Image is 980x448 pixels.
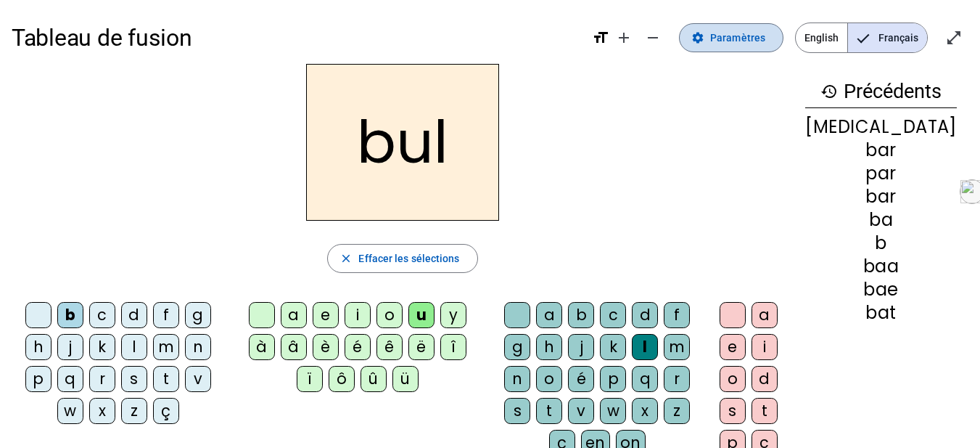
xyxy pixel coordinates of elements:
div: c [600,302,626,328]
div: b [57,302,83,328]
div: e [313,302,339,328]
div: b [805,235,957,252]
div: ç [153,398,179,424]
div: bae [805,281,957,298]
div: f [664,302,690,328]
div: k [89,334,115,360]
div: i [345,302,371,328]
div: t [153,366,179,392]
div: ë [408,334,435,360]
div: ô [329,366,355,392]
button: Entrer en plein écran [939,23,968,52]
button: Effacer les sélections [327,244,477,273]
div: î [440,334,466,360]
div: i [752,334,778,360]
mat-icon: settings [691,31,704,44]
div: v [185,366,211,392]
div: b [568,302,594,328]
div: z [121,398,147,424]
div: l [632,334,658,360]
div: k [600,334,626,360]
div: baa [805,258,957,275]
div: m [664,334,690,360]
div: a [281,302,307,328]
mat-icon: open_in_full [945,29,963,46]
div: s [121,366,147,392]
span: Paramètres [710,29,765,46]
mat-icon: remove [644,29,662,46]
button: Diminuer la taille de la police [638,23,667,52]
div: a [752,302,778,328]
mat-icon: format_size [592,29,609,46]
div: ba [805,211,957,229]
div: d [632,302,658,328]
div: o [536,366,562,392]
div: o [720,366,746,392]
span: Français [848,23,927,52]
div: l [121,334,147,360]
div: w [57,398,83,424]
div: a [536,302,562,328]
div: s [720,398,746,424]
div: é [568,366,594,392]
div: [MEDICAL_DATA] [805,118,957,136]
div: d [121,302,147,328]
div: é [345,334,371,360]
div: e [720,334,746,360]
div: à [249,334,275,360]
div: w [600,398,626,424]
div: r [664,366,690,392]
div: z [664,398,690,424]
div: f [153,302,179,328]
h1: Tableau de fusion [12,15,580,61]
div: q [57,366,83,392]
h2: bul [306,64,499,221]
div: bar [805,142,957,159]
div: t [536,398,562,424]
h3: Précédents [805,76,957,108]
div: è [313,334,339,360]
mat-button-toggle-group: Language selection [795,23,928,53]
div: p [600,366,626,392]
div: g [504,334,530,360]
span: English [796,23,847,52]
button: Paramètres [679,23,783,52]
div: x [632,398,658,424]
mat-icon: close [339,252,353,265]
div: t [752,398,778,424]
div: c [89,302,115,328]
div: r [89,366,115,392]
div: q [632,366,658,392]
div: par [805,165,957,182]
div: j [568,334,594,360]
div: bar [805,188,957,205]
div: m [153,334,179,360]
span: Effacer les sélections [358,250,459,267]
div: ê [376,334,403,360]
button: Augmenter la taille de la police [609,23,638,52]
div: p [25,366,52,392]
div: h [536,334,562,360]
div: v [568,398,594,424]
div: bat [805,304,957,322]
div: g [185,302,211,328]
mat-icon: history [820,83,838,100]
div: s [504,398,530,424]
div: y [440,302,466,328]
div: d [752,366,778,392]
mat-icon: add [615,29,633,46]
div: o [376,302,403,328]
div: n [504,366,530,392]
div: h [25,334,52,360]
div: ü [392,366,419,392]
div: â [281,334,307,360]
div: u [408,302,435,328]
div: û [361,366,387,392]
div: x [89,398,115,424]
div: n [185,334,211,360]
div: j [57,334,83,360]
div: ï [297,366,323,392]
